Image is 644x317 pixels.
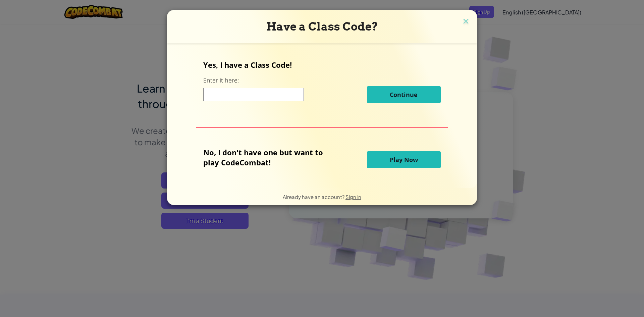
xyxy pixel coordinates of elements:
[367,151,441,168] button: Play Now
[203,60,440,70] p: Yes, I have a Class Code!
[345,194,361,200] a: Sign in
[390,91,418,99] span: Continue
[367,86,441,103] button: Continue
[462,17,470,27] img: close icon
[266,20,378,33] span: Have a Class Code?
[390,156,418,164] span: Play Now
[203,147,333,167] p: No, I don't have one but want to play CodeCombat!
[283,194,345,200] span: Already have an account?
[203,76,239,85] label: Enter it here:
